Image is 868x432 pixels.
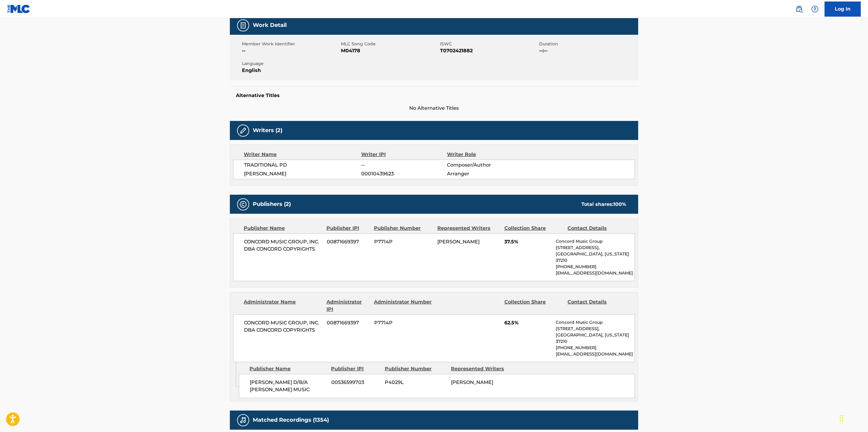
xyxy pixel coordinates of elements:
[385,379,446,386] span: P4029L
[253,127,282,134] h5: Writers (2)
[809,3,821,15] div: Help
[242,60,339,67] span: Language
[326,298,369,313] div: Administrator IPI
[385,365,446,372] div: Publisher Number
[567,225,626,232] div: Contact Details
[244,298,322,313] div: Administrator Name
[244,151,361,158] div: Writer Name
[567,298,626,313] div: Contact Details
[244,170,361,177] span: [PERSON_NAME]
[539,41,637,47] span: Duration
[240,417,247,424] img: Matched Recordings
[242,67,339,74] span: English
[451,379,493,385] span: [PERSON_NAME]
[244,238,322,253] span: CONCORD MUSIC GROUP, INC. DBA CONCORD COPYRIGHTS
[331,365,380,372] div: Publisher IPI
[838,403,868,432] div: Widget chat
[242,41,339,47] span: Member Work Identifier
[327,319,370,326] span: 00871669397
[341,47,439,54] span: M04178
[440,41,538,47] span: ISWC
[7,5,31,13] img: MLC Logo
[374,238,433,245] span: P7714P
[374,298,432,313] div: Administrator Number
[374,225,432,232] div: Publisher Number
[230,105,638,112] span: No Alternative Titles
[374,319,433,326] span: P7714P
[253,417,329,424] h5: Matched Recordings (1354)
[331,379,380,386] span: 00536599703
[326,225,369,232] div: Publisher IPI
[447,161,525,169] span: Composer/Author
[556,251,635,264] p: [GEOGRAPHIC_DATA], [US_STATE] 37210
[581,201,626,208] div: Total shares:
[250,379,327,393] span: [PERSON_NAME] D/B/A [PERSON_NAME] MUSIC
[838,403,868,432] iframe: Chat Widget
[825,2,861,17] a: Log In
[253,22,287,29] h5: Work Detail
[447,151,525,158] div: Writer Role
[244,161,361,169] span: TRADITIONAL PD
[556,245,635,251] p: [STREET_ADDRESS],
[539,47,637,54] span: --:--
[840,409,843,427] div: Trascina
[361,170,447,177] span: 00010439623
[613,201,626,207] span: 100 %
[253,201,291,208] h5: Publishers (2)
[504,238,551,245] span: 37.5%
[240,127,247,134] img: Writers
[451,365,513,372] div: Represented Writers
[504,298,563,313] div: Collection Share
[556,264,635,270] p: [PHONE_NUMBER]
[240,201,247,208] img: Publishers
[556,270,635,276] p: [EMAIL_ADDRESS][DOMAIN_NAME]
[244,319,322,334] span: CONCORD MUSIC GROUP, INC. DBA CONCORD COPYRIGHTS
[796,5,803,13] img: search
[249,365,326,372] div: Publisher Name
[440,47,538,54] span: T0702421882
[556,332,635,345] p: [GEOGRAPHIC_DATA], [US_STATE] 37210
[327,238,370,245] span: 00871669397
[811,5,818,13] img: help
[504,225,563,232] div: Collection Share
[793,3,805,15] a: Public Search
[556,351,635,357] p: [EMAIL_ADDRESS][DOMAIN_NAME]
[556,345,635,351] p: [PHONE_NUMBER]
[447,170,525,177] span: Arranger
[556,319,635,326] p: Concord Music Group
[437,239,480,245] span: [PERSON_NAME]
[240,22,247,29] img: Work Detail
[341,41,439,47] span: MLC Song Code
[361,151,447,158] div: Writer IPI
[244,225,322,232] div: Publisher Name
[236,93,632,99] h5: Alternative Titles
[504,319,551,326] span: 62.5%
[556,238,635,245] p: Concord Music Group
[437,225,500,232] div: Represented Writers
[242,47,339,54] span: --
[556,326,635,332] p: [STREET_ADDRESS],
[361,161,447,169] span: --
